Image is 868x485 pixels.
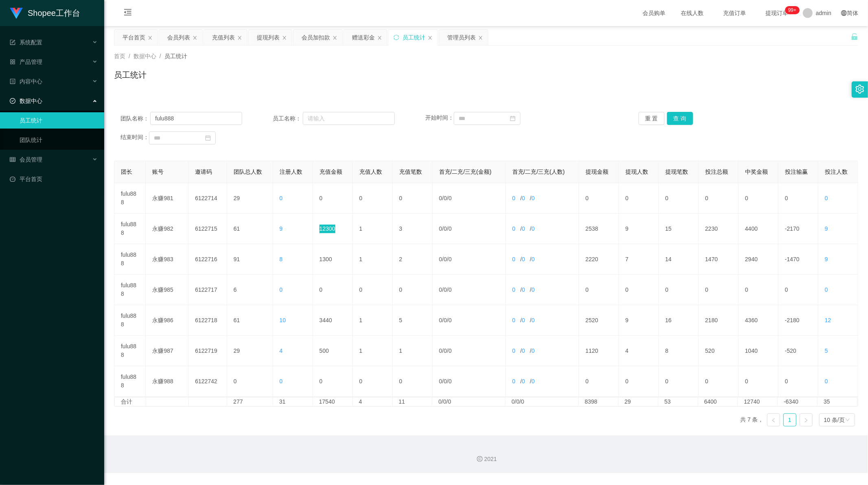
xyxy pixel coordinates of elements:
[619,398,658,406] td: 29
[444,256,447,262] span: 0
[146,183,188,214] td: 永赚981
[10,59,15,65] i: 图标: appstore-o
[579,336,619,366] td: 1120
[444,195,447,201] span: 0
[227,275,273,305] td: 6
[313,275,353,305] td: 0
[444,286,447,293] span: 0
[444,317,447,323] span: 0
[579,366,619,397] td: 0
[227,398,273,406] td: 277
[10,157,15,162] i: 图标: table
[393,214,433,244] td: 3
[659,305,699,336] td: 16
[699,244,739,275] td: 1470
[619,183,659,214] td: 0
[825,225,828,232] span: 9
[677,10,708,16] span: 在线人数
[448,256,452,262] span: 0
[393,275,433,305] td: 0
[531,378,535,385] span: 0
[10,98,15,104] i: 图标: check-circle-o
[121,168,132,175] span: 团长
[439,225,442,232] span: 0
[20,112,98,129] a: 员工统计
[506,183,579,214] td: / /
[353,336,393,366] td: 1
[448,317,452,323] span: 0
[114,69,146,81] h1: 员工统计
[512,286,516,293] span: 0
[531,347,535,354] span: 0
[313,366,353,397] td: 0
[738,398,778,406] td: 12740
[804,418,809,423] i: 图标: right
[699,183,739,214] td: 0
[739,214,778,244] td: 4400
[428,35,433,40] i: 图标: close
[393,183,433,214] td: 0
[129,53,130,59] span: /
[393,244,433,275] td: 2
[152,168,164,175] span: 账号
[579,275,619,305] td: 0
[699,336,739,366] td: 520
[512,225,516,232] span: 0
[778,366,818,397] td: 0
[280,168,302,175] span: 注册人数
[761,10,792,16] span: 提现订单
[579,305,619,336] td: 2520
[785,6,800,14] sup: 234
[531,256,535,262] span: 0
[658,398,698,406] td: 53
[825,195,828,201] span: 0
[120,114,150,123] span: 团队名称：
[522,378,525,385] span: 0
[619,305,659,336] td: 9
[114,305,146,336] td: fulu888
[851,33,858,40] i: 图标: unlock
[114,214,146,244] td: fulu888
[448,347,452,354] span: 0
[522,256,525,262] span: 0
[510,116,516,121] i: 图标: calendar
[280,286,283,293] span: 0
[739,244,778,275] td: 2940
[825,286,828,293] span: 0
[280,256,283,262] span: 8
[824,414,845,426] div: 10 条/页
[512,256,516,262] span: 0
[699,214,739,244] td: 2230
[353,366,393,397] td: 0
[227,336,273,366] td: 29
[506,305,579,336] td: / /
[659,336,699,366] td: 8
[234,168,262,175] span: 团队总人数
[767,413,780,426] li: 上一页
[512,378,516,385] span: 0
[20,132,98,148] a: 团队统计
[10,8,23,19] img: logo.9652507e.png
[745,168,768,175] span: 中奖金额
[114,275,146,305] td: fulu888
[531,286,535,293] span: 0
[825,256,828,262] span: 9
[353,305,393,336] td: 1
[353,214,393,244] td: 1
[506,275,579,305] td: / /
[120,134,149,141] span: 结束时间：
[393,366,433,397] td: 0
[659,244,699,275] td: 14
[160,53,161,59] span: /
[739,305,778,336] td: 4360
[188,336,227,366] td: 6122719
[778,305,818,336] td: -2180
[10,98,42,104] span: 数据中心
[114,336,146,366] td: fulu888
[122,30,145,45] div: 平台首页
[237,35,242,40] i: 图标: close
[313,305,353,336] td: 3440
[825,317,831,323] span: 12
[280,378,283,385] span: 0
[114,0,142,26] i: 图标: menu-fold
